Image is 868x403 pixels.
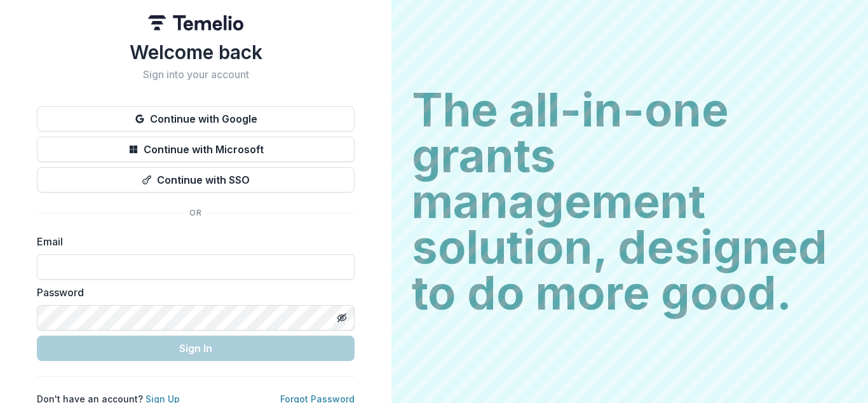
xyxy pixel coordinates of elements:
h1: Welcome back [37,41,355,64]
img: Temelio [148,15,243,31]
label: Email [37,234,347,249]
button: Continue with Google [37,106,355,132]
button: Sign In [37,336,355,361]
label: Password [37,285,347,300]
h2: Sign into your account [37,69,355,81]
button: Toggle password visibility [332,308,352,328]
button: Continue with SSO [37,167,355,193]
button: Continue with Microsoft [37,137,355,162]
